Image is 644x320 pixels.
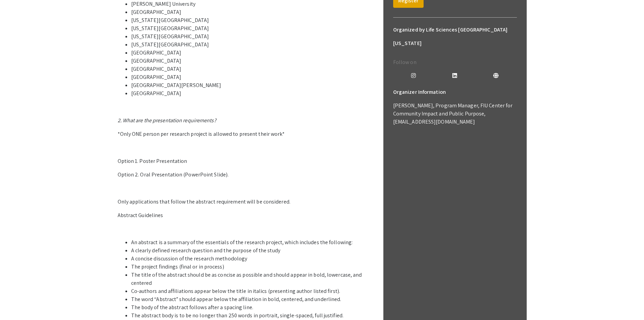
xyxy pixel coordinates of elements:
p: Abstract Guidelines [118,211,371,219]
li: An abstract is a summary of the essentials of the research project, which includes the following: [131,238,371,247]
h6: Organizer Information [393,85,517,99]
iframe: Chat [5,290,29,315]
h6: Organized by Life Sciences [GEOGRAPHIC_DATA][US_STATE] [393,23,517,50]
li: The abstract body is to be no longer than 250 words in portrait, single-spaced, full justified. [131,312,371,320]
li: A concise discussion of the research methodology [131,255,371,263]
li: [US_STATE][GEOGRAPHIC_DATA] [131,33,371,41]
li: A clearly defined research question and the purpose of the study [131,247,371,255]
li: [GEOGRAPHIC_DATA] [131,57,371,65]
li: The body of the abstract follows after a spacing line. [131,303,371,312]
li: [GEOGRAPHIC_DATA] [131,49,371,57]
p: [PERSON_NAME], Program Manager, FIU Center for Community Impact and Public Purpose, [EMAIL_ADDRES... [393,102,517,126]
p: Option 2. Oral Presentation (PowerPoint Slide). [118,171,371,179]
p: *Only ONE person per research project is allowed to present their work* [118,130,371,138]
li: [US_STATE][GEOGRAPHIC_DATA] [131,16,371,24]
em: 2. What are the presentation requirements? [118,117,216,124]
li: [GEOGRAPHIC_DATA] [131,73,371,81]
p: Option 1. Poster Presentation [118,157,371,165]
li: [GEOGRAPHIC_DATA][PERSON_NAME] [131,81,371,89]
li: The title of the abstract should be as concise as possible and should appear in bold, lowercase, ... [131,271,371,287]
li: [GEOGRAPHIC_DATA] [131,89,371,98]
p: Only applications that follow the abstract requirement will be considered. [118,198,371,206]
p: Follow on [393,58,517,66]
li: The word “Abstract” should appear below the affiliation in bold, centered, and underlined. [131,295,371,303]
li: [GEOGRAPHIC_DATA] [131,8,371,16]
li: [US_STATE][GEOGRAPHIC_DATA] [131,24,371,33]
li: [GEOGRAPHIC_DATA] [131,65,371,73]
li: Co-authors and affiliations appear below the title in italics (presenting author listed first). [131,287,371,295]
li: [US_STATE][GEOGRAPHIC_DATA] [131,41,371,49]
li: The project findings (final or in process) [131,263,371,271]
